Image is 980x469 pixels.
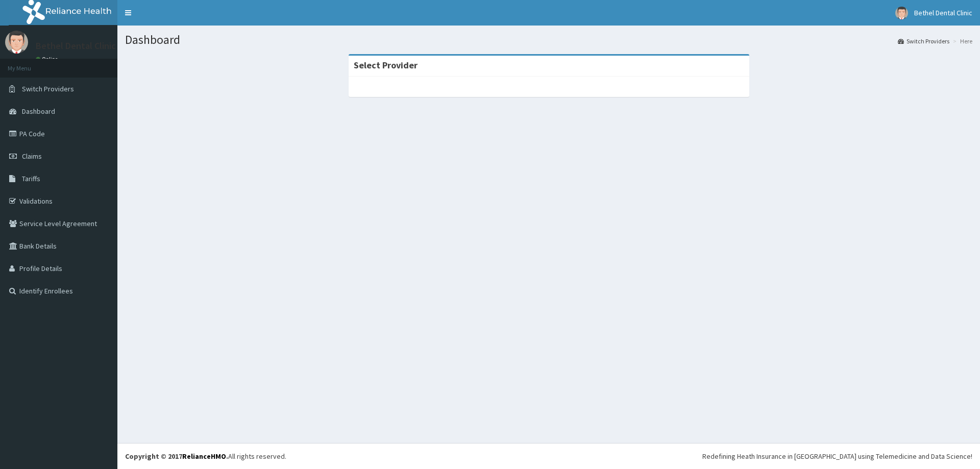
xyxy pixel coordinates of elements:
[22,84,74,93] span: Switch Providers
[22,152,42,161] span: Claims
[117,443,980,469] footer: All rights reserved.
[950,37,972,45] li: Here
[898,37,949,45] a: Switch Providers
[354,59,418,71] strong: Select Provider
[125,33,972,46] h1: Dashboard
[182,452,226,461] a: RelianceHMO
[895,7,908,19] img: User Image
[22,174,40,183] span: Tariffs
[22,107,55,116] span: Dashboard
[36,41,116,51] p: Bethel Dental Clinic
[125,452,228,461] strong: Copyright © 2017 .
[702,451,972,461] div: Redefining Heath Insurance in [GEOGRAPHIC_DATA] using Telemedicine and Data Science!
[5,31,28,54] img: User Image
[36,56,60,63] a: Online
[914,8,972,17] span: Bethel Dental Clinic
